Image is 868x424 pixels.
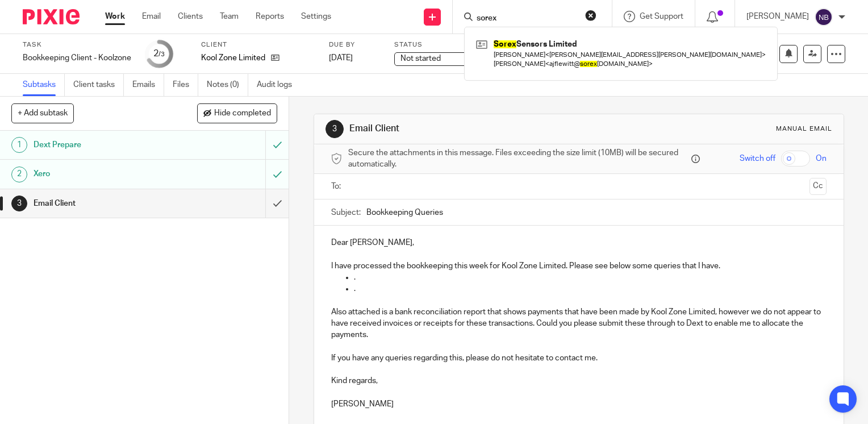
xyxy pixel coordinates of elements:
h1: Xero [34,165,181,182]
div: 3 [325,120,344,138]
a: Email [142,11,161,22]
a: Files [173,74,198,96]
label: Subject: [331,207,361,218]
button: Clear [585,10,596,21]
button: Cc [809,178,827,195]
a: Team [220,11,239,22]
span: Secure the attachments in this message. Files exceeding the size limit (10MB) will be secured aut... [348,147,688,171]
h1: Email Client [34,195,181,212]
h1: Email Client [349,123,603,135]
button: + Add subtask [11,103,74,123]
label: Client [201,40,315,49]
label: Due by [329,40,380,49]
a: Reports [256,11,284,22]
a: Notes (0) [207,74,248,96]
div: Manual email [776,124,832,134]
button: Hide completed [197,103,277,123]
span: On [816,153,827,164]
input: Search [475,14,578,24]
div: 3 [11,196,27,211]
p: I have processed the bookkeeping this week for Kool Zone Limited. Please see below some queries t... [331,260,827,272]
label: Status [394,40,508,49]
p: If you have any queries regarding this, please do not hesitate to contact me. [331,352,827,364]
span: Hide completed [214,109,271,118]
label: To: [331,181,344,192]
label: Task [23,40,131,49]
p: Also attached is a bank reconciliation report that shows payments that have been made by Kool Zon... [331,306,827,341]
img: svg%3E [815,8,833,26]
p: . [354,283,827,294]
span: Switch off [740,153,775,164]
a: Clients [178,11,203,22]
p: . [354,272,827,283]
p: Dear [PERSON_NAME], [331,237,827,248]
a: Client tasks [73,74,124,96]
div: 1 [11,137,27,153]
span: [DATE] [329,54,353,62]
a: Settings [301,11,331,22]
a: Emails [132,74,164,96]
div: 2 [153,47,165,60]
h1: Dext Prepare [34,136,181,153]
p: [PERSON_NAME] [746,11,809,22]
a: Work [105,11,125,22]
a: Subtasks [23,74,65,96]
a: Audit logs [257,74,301,96]
span: Get Support [640,13,683,20]
img: Pixie [23,9,80,24]
small: /3 [158,51,165,57]
div: 2 [11,167,27,182]
p: [PERSON_NAME] [331,398,827,410]
div: Bookkeeping Client - Koolzone [23,52,131,64]
p: Kool Zone Limited [201,52,265,64]
span: Not started [400,55,441,63]
p: Kind regards, [331,375,827,386]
